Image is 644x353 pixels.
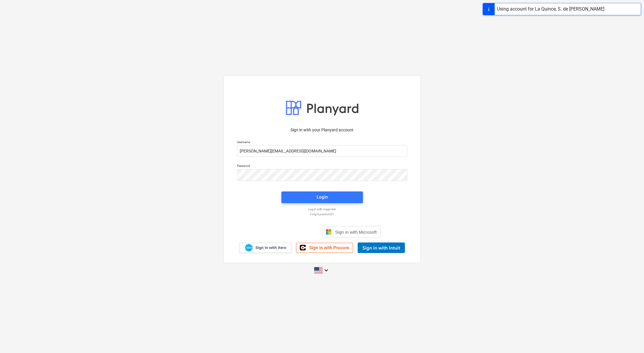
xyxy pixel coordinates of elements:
img: Xero logo [245,244,253,252]
a: Sign in with Procore [296,243,353,253]
img: Microsoft logo [326,229,332,235]
div: Using account for La Quince, S. de [PERSON_NAME] [497,6,604,13]
span: Sign in with Microsoft [335,230,377,235]
iframe: Sign in with Google Button [261,225,320,238]
span: Sign in with Procore [309,245,349,250]
a: Forgot password? [234,212,410,216]
p: Sign in with your Planyard account [237,127,407,133]
div: Login [317,193,328,201]
p: Username [237,140,407,145]
button: Login [281,191,363,203]
a: Log in with magic link [234,207,410,211]
a: Sign in with Xero [239,243,291,253]
input: Username [237,145,407,157]
i: keyboard_arrow_down [323,267,330,274]
p: Password [237,164,407,169]
span: Sign in with Xero [255,245,286,250]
